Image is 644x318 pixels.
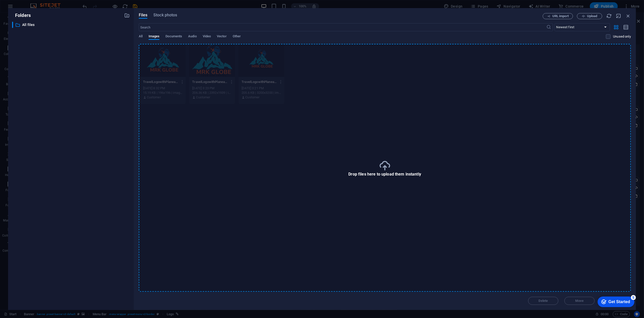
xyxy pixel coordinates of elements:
span: Audio [188,33,196,40]
span: Upload [587,15,597,18]
div: Get Started 5 items remaining, 0% complete [4,3,41,13]
span: Vector [217,33,227,40]
i: Reload [606,13,612,19]
span: Images [149,33,160,40]
div: 5 [37,1,42,6]
input: Search [139,23,547,31]
span: Other [233,33,241,40]
p: Folders [12,12,31,19]
span: Video [203,33,211,40]
span: Drop files here to upload them instantly [349,172,421,177]
div: Get Started [15,6,37,10]
button: Upload [577,13,602,19]
i: Close [625,13,631,19]
span: Documents [165,33,182,40]
p: All files [22,22,120,28]
button: URL import [543,13,573,19]
span: Stock photos [153,12,177,18]
div: ​ [12,22,13,28]
span: All [139,33,143,40]
i: Create new folder [124,13,130,18]
p: Displays only files that are not in use on the website. Files added during this session can still... [613,34,631,39]
span: URL import [552,15,569,18]
span: Files [139,12,148,18]
i: Minimize [616,13,621,19]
